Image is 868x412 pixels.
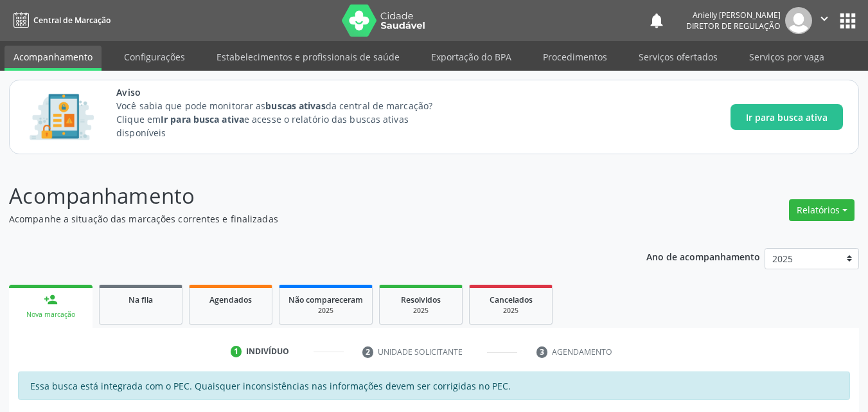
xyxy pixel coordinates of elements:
span: Não compareceram [288,294,363,305]
div: 1 [231,346,242,357]
button:  [812,7,837,34]
button: apps [837,10,859,32]
a: Acompanhamento [4,46,102,71]
span: Cancelados [490,294,533,305]
img: Imagem de CalloutCard [25,88,98,146]
p: Você sabia que pode monitorar as da central de marcação? Clique em e acesse o relatório das busca... [116,99,456,139]
p: Ano de acompanhamento [646,248,760,264]
span: Aviso [116,85,456,99]
div: Anielly [PERSON_NAME] [686,10,781,21]
div: Essa busca está integrada com o PEC. Quaisquer inconsistências nas informações devem ser corrigid... [18,372,850,400]
a: Procedimentos [534,46,616,68]
div: Nova marcação [18,310,84,319]
span: Ir para busca ativa [746,111,828,124]
div: 2025 [479,306,543,316]
a: Central de Marcação [9,10,111,31]
span: Resolvidos [401,294,441,305]
div: person_add [44,292,58,307]
strong: Ir para busca ativa [161,113,244,125]
span: Central de Marcação [33,15,111,26]
p: Acompanhamento [9,180,604,212]
button: notifications [648,12,666,30]
p: Acompanhe a situação das marcações correntes e finalizadas [9,212,604,226]
strong: buscas ativas [265,100,325,112]
button: Relatórios [789,199,855,221]
div: Indivíduo [246,346,289,357]
img: img [785,7,812,34]
span: Agendados [209,294,252,305]
span: Na fila [128,294,153,305]
a: Exportação do BPA [422,46,520,68]
div: 2025 [389,306,453,316]
button: Ir para busca ativa [731,104,843,130]
a: Estabelecimentos e profissionais de saúde [208,46,409,68]
a: Configurações [115,46,194,68]
div: 2025 [288,306,363,316]
a: Serviços por vaga [740,46,833,68]
span: Diretor de regulação [686,21,781,31]
i:  [817,12,831,26]
a: Serviços ofertados [630,46,727,68]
